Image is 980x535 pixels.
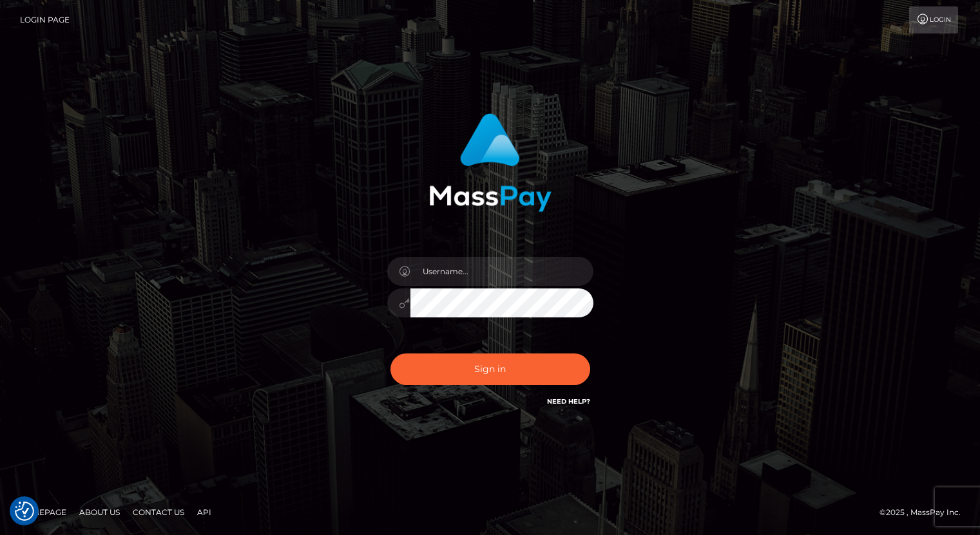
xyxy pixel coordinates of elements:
input: Username... [410,257,593,286]
a: API [192,502,216,522]
a: About Us [74,502,125,522]
a: Login [909,6,958,33]
img: MassPay Login [429,113,552,212]
button: Sign in [390,353,590,385]
a: Need Help? [547,397,590,406]
a: Login Page [20,6,70,33]
div: © 2025 , MassPay Inc. [879,505,970,520]
a: Contact Us [128,502,189,522]
button: Consent Preferences [15,502,34,521]
a: Homepage [14,502,72,522]
img: Revisit consent button [15,502,34,521]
